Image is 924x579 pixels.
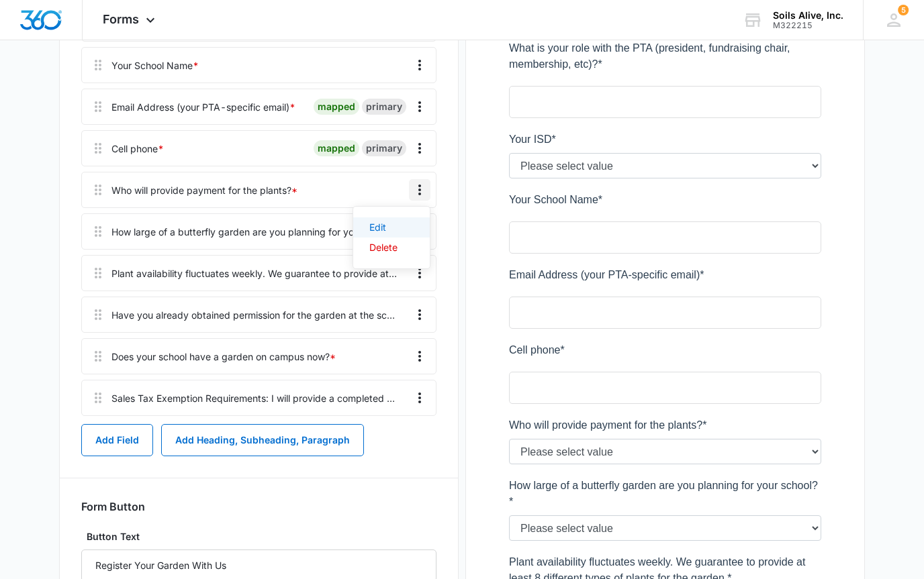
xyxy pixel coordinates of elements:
div: Cell phone [111,142,164,156]
div: primary [362,140,406,156]
div: How large of a butterfly garden are you planning for your school? [111,225,398,239]
div: Your School Name [111,58,199,72]
div: mapped [314,140,359,156]
div: Sales Tax Exemption Requirements: I will provide a completed Form 01-339 (with the name of the lo... [111,391,398,405]
div: account name [773,10,843,21]
label: Button Text [81,529,436,544]
div: Who will provide payment for the plants? [111,183,297,197]
span: 5 [898,5,909,15]
div: Delete [369,243,398,252]
div: notifications count [898,5,909,15]
div: Plant availability fluctuates weekly. We guarantee to provide at least 8 different types of plant... [111,266,398,280]
button: Overflow Menu [409,387,430,409]
button: Add Field [81,424,153,456]
span: Forms [103,12,139,26]
button: Overflow Menu [409,179,430,201]
button: Delete [353,238,430,258]
div: Email Address (your PTA-specific email) [111,100,295,114]
div: Edit [369,223,398,232]
div: primary [362,99,406,115]
button: Edit [353,217,430,238]
div: account id [773,21,843,30]
div: Does your school have a garden on campus now? [111,350,336,364]
h3: Form Button [81,500,145,513]
button: Overflow Menu [409,54,430,76]
button: Add Heading, Subheading, Paragraph [161,424,364,456]
div: Have you already obtained permission for the garden at the school? [111,308,398,322]
button: Overflow Menu [409,346,430,367]
button: Overflow Menu [409,304,430,325]
button: Overflow Menu [409,138,430,159]
button: Overflow Menu [409,262,430,284]
div: mapped [314,99,359,115]
button: Overflow Menu [409,96,430,117]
